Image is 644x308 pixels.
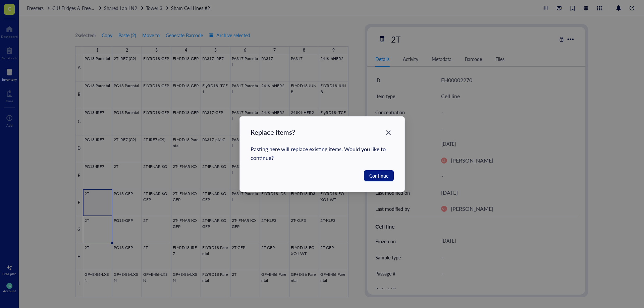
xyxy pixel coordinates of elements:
[383,127,393,138] button: Close
[369,172,388,179] span: Continue
[251,145,394,162] div: Pasting here will replace existing items. Would you like to continue?
[364,170,393,181] button: Continue
[383,129,393,137] span: Close
[251,127,394,137] div: Replace items?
